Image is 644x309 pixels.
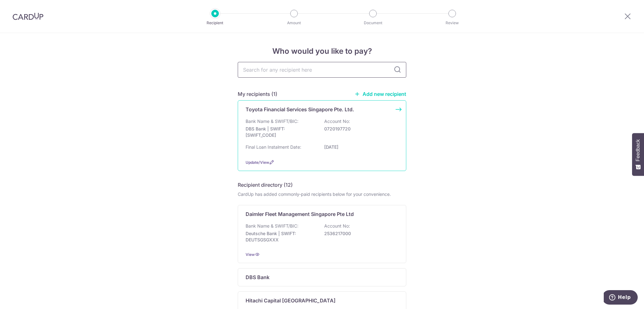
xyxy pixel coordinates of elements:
[246,210,354,218] p: Daimler Fleet Management Singapore Pte Ltd
[246,106,354,113] p: Toyota Financial Services Singapore Pte. Ltd.
[238,90,277,98] h5: My recipients (1)
[238,191,406,197] div: CardUp has added commonly-paid recipients below for your convenience.
[246,118,298,124] p: Bank Name & SWIFT/BIC:
[246,144,301,150] p: Final Loan Instalment Date:
[238,181,293,189] h5: Recipient directory (12)
[604,290,638,306] iframe: Opens a widget where you can find more information
[246,297,336,304] p: Hitachi Capital [GEOGRAPHIC_DATA]
[246,230,316,243] p: Deutsche Bank | SWIFT: DEUTSGSGXXX
[13,13,43,20] img: CardUp
[635,139,641,161] span: Feedback
[246,160,269,165] a: Update/View
[246,126,316,138] p: DBS Bank | SWIFT: [SWIFT_CODE]
[238,46,406,57] h4: Who would you like to pay?
[632,133,644,176] button: Feedback - Show survey
[246,273,269,281] p: DBS Bank
[324,230,395,237] p: 2536217000
[246,252,255,257] a: View
[324,144,395,150] p: [DATE]
[271,20,317,26] p: Amount
[350,20,396,26] p: Document
[238,62,406,78] input: Search for any recipient here
[324,126,395,132] p: 0720197720
[429,20,475,26] p: Review
[324,118,350,124] p: Account No:
[324,223,350,229] p: Account No:
[246,223,298,229] p: Bank Name & SWIFT/BIC:
[354,91,406,97] a: Add new recipient
[192,20,238,26] p: Recipient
